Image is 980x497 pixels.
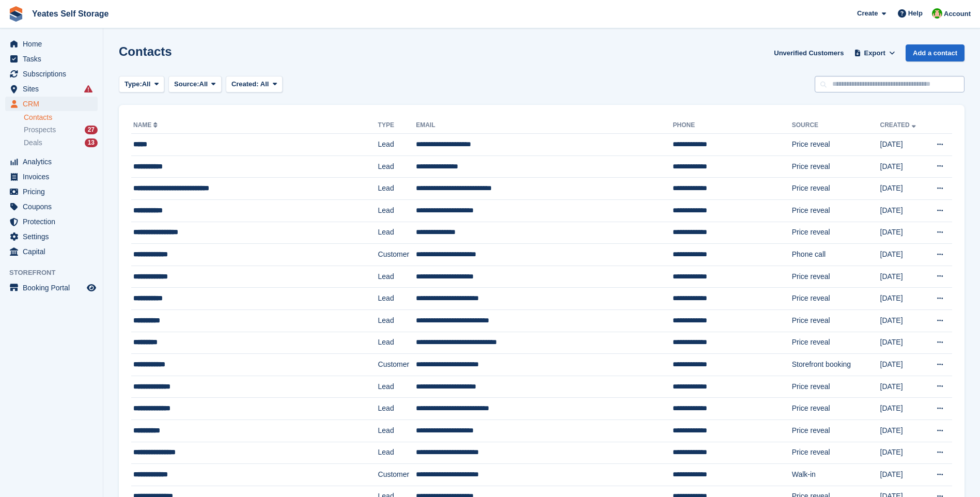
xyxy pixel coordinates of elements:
img: stora-icon-8386f47178a22dfd0bd8f6a31ec36ba5ce8667c1dd55bd0f319d3a0aa187defe.svg [8,6,24,22]
a: menu [5,281,98,295]
td: Customer [378,244,416,266]
span: Source: [174,79,199,89]
td: [DATE] [880,199,926,222]
td: [DATE] [880,376,926,398]
td: [DATE] [880,244,926,266]
td: [DATE] [880,222,926,244]
td: [DATE] [880,398,926,420]
td: Price reveal [792,332,880,354]
a: Prospects 27 [24,125,98,135]
a: menu [5,154,98,169]
span: Export [864,48,885,58]
th: Phone [673,117,791,134]
i: Smart entry sync failures have occurred [84,85,92,93]
td: Price reveal [792,266,880,288]
div: 27 [85,126,98,134]
td: Customer [378,464,416,486]
td: Lead [378,266,416,288]
span: Home [23,37,85,51]
button: Source: All [168,76,222,93]
a: menu [5,67,98,81]
a: Add a contact [906,44,965,61]
td: Lead [378,199,416,222]
td: [DATE] [880,442,926,464]
img: Angela Field [932,8,942,19]
td: Lead [378,309,416,332]
td: Lead [378,376,416,398]
a: menu [5,82,98,96]
a: menu [5,199,98,214]
td: Lead [378,442,416,464]
span: Type: [125,79,142,89]
span: Prospects [24,125,56,135]
span: Capital [23,244,85,259]
span: Subscriptions [23,67,85,81]
div: 13 [85,138,98,147]
button: Export [852,44,897,61]
span: Protection [23,214,85,229]
a: menu [5,37,98,51]
td: Lead [378,156,416,178]
th: Email [416,117,673,134]
button: Created: All [226,76,283,93]
td: Lead [378,178,416,200]
td: Price reveal [792,309,880,332]
td: Phone call [792,244,880,266]
td: Price reveal [792,376,880,398]
span: Storefront [9,268,103,278]
a: menu [5,229,98,244]
span: Invoices [23,169,85,184]
td: Price reveal [792,178,880,200]
td: Price reveal [792,199,880,222]
td: Customer [378,354,416,376]
a: Deals 13 [24,137,98,148]
td: [DATE] [880,288,926,310]
a: Contacts [24,113,98,122]
td: Lead [378,288,416,310]
th: Type [378,117,416,134]
td: [DATE] [880,266,926,288]
a: Yeates Self Storage [28,5,113,22]
a: menu [5,214,98,229]
td: Lead [378,332,416,354]
span: All [142,79,151,89]
td: Walk-in [792,464,880,486]
span: Analytics [23,154,85,169]
span: Created: [231,80,259,88]
button: Type: All [119,76,164,93]
a: menu [5,184,98,199]
td: [DATE] [880,156,926,178]
td: Price reveal [792,156,880,178]
span: All [260,80,269,88]
span: Deals [24,138,42,148]
span: Settings [23,229,85,244]
a: Created [880,121,918,129]
a: menu [5,97,98,111]
td: Lead [378,134,416,156]
td: Price reveal [792,398,880,420]
td: Price reveal [792,134,880,156]
a: Name [133,121,160,129]
th: Source [792,117,880,134]
td: [DATE] [880,134,926,156]
td: [DATE] [880,332,926,354]
span: All [199,79,208,89]
td: [DATE] [880,420,926,442]
span: Sites [23,82,85,96]
a: menu [5,169,98,184]
td: [DATE] [880,464,926,486]
span: Pricing [23,184,85,199]
span: Coupons [23,199,85,214]
span: Account [944,9,971,19]
a: menu [5,244,98,259]
td: Price reveal [792,420,880,442]
td: [DATE] [880,309,926,332]
span: Create [857,8,878,19]
td: Lead [378,222,416,244]
span: Help [908,8,923,19]
td: Lead [378,420,416,442]
a: menu [5,52,98,66]
td: Price reveal [792,442,880,464]
td: Price reveal [792,222,880,244]
a: Unverified Customers [770,44,848,61]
